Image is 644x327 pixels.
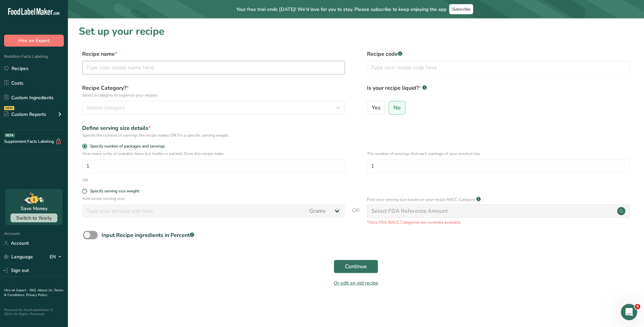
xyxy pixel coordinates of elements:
[4,111,46,118] div: Custom Reports
[367,196,475,203] p: Find your serving size based on your recipe RACC Category
[26,293,47,297] a: Privacy Policy
[82,50,345,58] label: Recipe name
[345,262,367,271] span: Continue
[90,189,139,194] div: Specify serving size weight
[367,61,630,74] input: Type your recipe code here
[79,24,633,39] h1: Set up your recipe
[82,92,345,98] p: Select a category to organize your recipes
[82,204,305,218] input: Type your serving size here
[82,84,345,98] label: Recipe Category?
[236,6,446,13] span: Your free trial ends [DATE]! We'd love for you to stay. Please subscribe to keep enjoying the app
[367,50,630,58] label: Recipe code
[21,205,48,212] div: Save Money
[371,207,448,215] div: Select FDA Reference Amount
[4,288,28,293] a: Hire an Expert .
[82,61,345,74] input: Type your recipe name here
[4,133,15,137] div: BETA
[38,288,54,293] a: About Us .
[82,101,345,115] button: Select category
[30,288,38,293] a: FAQ .
[4,288,63,297] a: Terms & Conditions .
[334,260,378,273] button: Continue
[367,84,630,98] label: Is your recipe liquid?
[4,35,64,47] button: Hire an Expert
[4,106,14,110] div: NEW
[82,124,345,132] div: Define serving size details
[82,177,88,183] div: OR
[367,151,630,157] p: The number of servings that each package of your product has.
[50,253,64,261] div: EN
[352,206,360,225] span: OR
[82,195,345,202] p: Add recipe serving size.
[11,213,57,222] button: Switch to Yearly
[334,280,378,286] a: Or edit an old recipe
[4,308,64,316] div: Powered By FoodLabelMaker © 2025 All Rights Reserved
[393,104,401,111] span: No
[367,219,630,225] p: *Only FDA RACC Categories are currently available
[82,151,345,157] p: How many units of sealable items (i.e. bottle or packet) Does this recipe make.
[372,104,381,111] span: Yes
[621,304,637,320] iframe: Intercom live chat
[635,304,640,309] span: 5
[449,4,473,14] button: Subscribe
[452,6,470,12] span: Subscribe
[87,144,165,149] span: Specify number of packages and servings
[102,231,194,239] div: Input Recipe ingredients in Percent
[4,251,33,263] a: Language
[87,104,125,112] span: Select category
[82,132,345,138] div: Specify the number of servings the recipe makes OR Fix a specific serving weight
[16,215,52,221] span: Switch to Yearly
